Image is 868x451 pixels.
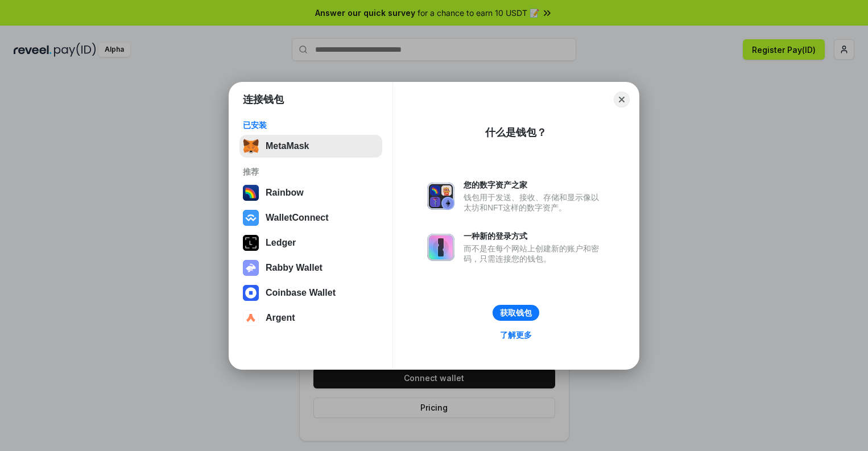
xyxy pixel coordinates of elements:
div: 一种新的登录方式 [464,231,605,241]
div: 而不是在每个网站上创建新的账户和密码，只需连接您的钱包。 [464,243,605,264]
button: Rabby Wallet [239,256,382,279]
div: 获取钱包 [500,308,532,318]
button: 获取钱包 [493,305,539,321]
img: svg+xml,%3Csvg%20xmlns%3D%22http%3A%2F%2Fwww.w3.org%2F2000%2Fsvg%22%20width%3D%2228%22%20height%3... [243,235,259,251]
img: svg+xml,%3Csvg%20width%3D%22120%22%20height%3D%22120%22%20viewBox%3D%220%200%20120%20120%22%20fil... [243,185,259,201]
div: WalletConnect [266,213,329,223]
img: svg+xml,%3Csvg%20fill%3D%22none%22%20height%3D%2233%22%20viewBox%3D%220%200%2035%2033%22%20width%... [243,138,259,154]
button: Close [614,92,630,107]
button: WalletConnect [239,206,382,229]
div: MetaMask [266,141,309,151]
h1: 连接钱包 [243,93,284,106]
button: Coinbase Wallet [239,282,382,304]
div: 钱包用于发送、接收、存储和显示像以太坊和NFT这样的数字资产。 [464,192,605,213]
div: 已安装 [243,120,379,130]
img: svg+xml,%3Csvg%20width%3D%2228%22%20height%3D%2228%22%20viewBox%3D%220%200%2028%2028%22%20fill%3D... [243,210,259,226]
div: Ledger [266,238,296,248]
div: 了解更多 [500,330,532,340]
img: svg+xml,%3Csvg%20xmlns%3D%22http%3A%2F%2Fwww.w3.org%2F2000%2Fsvg%22%20fill%3D%22none%22%20viewBox... [427,234,454,261]
button: Argent [239,307,382,329]
div: Coinbase Wallet [266,288,336,298]
img: svg+xml,%3Csvg%20xmlns%3D%22http%3A%2F%2Fwww.w3.org%2F2000%2Fsvg%22%20fill%3D%22none%22%20viewBox... [427,183,454,210]
img: svg+xml,%3Csvg%20width%3D%2228%22%20height%3D%2228%22%20viewBox%3D%220%200%2028%2028%22%20fill%3D... [243,310,259,326]
a: 了解更多 [493,328,539,342]
button: MetaMask [239,135,382,158]
button: Rainbow [239,181,382,204]
img: svg+xml,%3Csvg%20width%3D%2228%22%20height%3D%2228%22%20viewBox%3D%220%200%2028%2028%22%20fill%3D... [243,285,259,301]
img: svg+xml,%3Csvg%20xmlns%3D%22http%3A%2F%2Fwww.w3.org%2F2000%2Fsvg%22%20fill%3D%22none%22%20viewBox... [243,260,259,276]
div: 什么是钱包？ [485,126,547,139]
div: Rabby Wallet [266,263,323,273]
button: Ledger [239,231,382,254]
div: 您的数字资产之家 [464,180,605,190]
div: 推荐 [243,167,379,177]
div: Argent [266,313,295,323]
div: Rainbow [266,188,304,198]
